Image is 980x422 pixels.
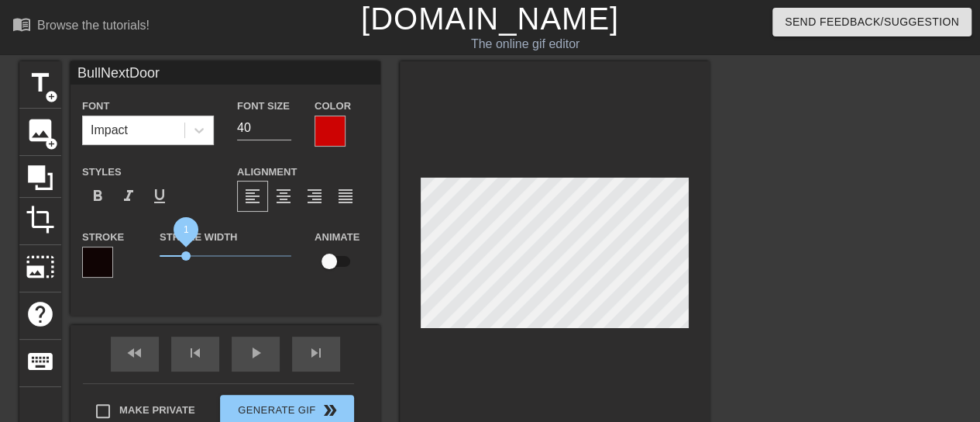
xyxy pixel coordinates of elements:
[160,230,237,245] label: Stroke Width
[150,187,169,206] span: format_underline
[772,8,971,36] button: Send Feedback/Suggestion
[307,344,325,362] span: skip_next
[82,99,109,114] label: Font
[119,187,138,206] span: format_italic
[26,252,55,282] span: photo_size_select_large
[246,344,265,362] span: play_arrow
[88,187,107,206] span: format_bold
[126,344,144,362] span: fast_rewind
[26,299,55,329] span: help
[186,344,205,362] span: skip_previous
[237,99,290,114] label: Font Size
[274,187,293,206] span: format_align_center
[12,15,31,33] span: menu_book
[321,401,339,420] span: double_arrow
[361,2,619,36] a: [DOMAIN_NAME]
[37,19,150,32] div: Browse the tutorials!
[243,187,262,206] span: format_align_left
[315,99,351,114] label: Color
[335,35,717,54] div: The online gif editor
[12,15,150,39] a: Browse the tutorials!
[91,121,128,140] div: Impact
[237,164,297,180] label: Alignment
[26,116,55,145] span: image
[26,68,55,98] span: title
[82,164,122,180] label: Styles
[184,223,189,234] span: 1
[305,187,324,206] span: format_align_right
[119,403,195,418] span: Make Private
[26,347,55,376] span: keyboard
[226,401,348,420] span: Generate Gif
[785,12,959,32] span: Send Feedback/Suggestion
[336,187,355,206] span: format_align_justify
[315,230,359,245] label: Animate
[26,205,55,234] span: crop
[45,90,58,103] span: add_circle
[45,137,58,150] span: add_circle
[82,230,124,245] label: Stroke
